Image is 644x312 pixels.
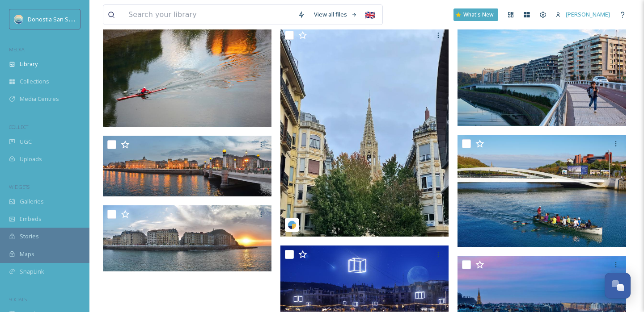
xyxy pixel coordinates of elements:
[20,232,39,241] span: Stories
[103,205,271,272] img: desembocadura-del-rio-urumea_49524919506_o.jpg
[362,7,378,23] div: 🇬🇧
[458,13,626,126] img: Loiolako Erriberak
[453,8,498,21] a: What's New
[551,6,614,23] a: [PERSON_NAME]
[20,155,42,163] span: Uploads
[103,14,271,127] img: Amara - Urumea - arrauna
[9,124,28,130] span: COLLECT
[28,15,118,23] span: Donostia San Sebastián Turismoa
[566,10,610,18] span: [PERSON_NAME]
[20,77,49,86] span: Collections
[20,95,59,103] span: Media Centres
[20,60,38,68] span: Library
[20,267,44,276] span: SnapLink
[280,26,449,237] img: silkenamaraplaza-18023400826687916.jpg
[20,215,42,223] span: Embeds
[288,220,297,229] img: snapsea-logo.png
[20,250,34,258] span: Maps
[309,6,362,23] a: View all files
[9,183,30,190] span: WIDGETS
[20,137,32,146] span: UGC
[458,135,626,247] img: Amara lehendakari aguirre zubia
[20,197,44,206] span: Galleries
[14,15,23,24] img: images.jpeg
[605,273,631,299] button: Open Chat
[9,296,27,303] span: SOCIALS
[124,5,293,25] input: Search your library
[9,46,25,53] span: MEDIA
[103,136,271,196] img: puente-zurriola---rio-urumea_49524407053_o.jpg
